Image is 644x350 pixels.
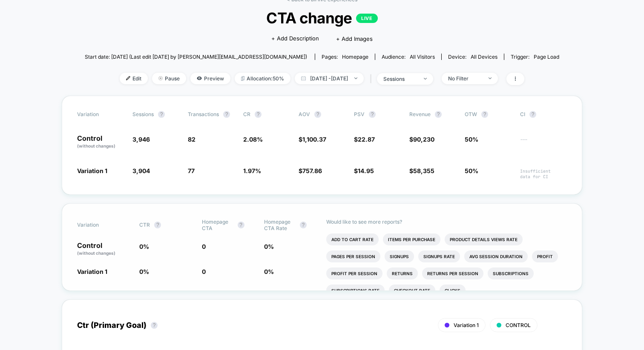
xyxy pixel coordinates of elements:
[158,111,165,118] button: ?
[302,167,322,174] span: 757.86
[271,34,319,43] span: + Add Description
[383,233,440,245] li: Items Per Purchase
[326,233,379,245] li: Add To Cart Rate
[358,167,374,174] span: 14.95
[151,322,158,329] button: ?
[409,111,431,117] span: Revenue
[132,136,150,143] span: 3,946
[299,136,326,143] span: $
[264,219,296,231] span: Homepage CTA rate
[342,54,368,60] span: homepage
[354,77,357,79] img: end
[506,322,531,328] span: CONTROL
[139,222,150,228] span: CTR
[300,222,307,228] button: ?
[441,54,504,60] span: Device:
[322,54,368,60] div: Pages:
[235,73,290,84] span: Allocation: 50%
[77,167,107,174] span: Variation 1
[301,76,306,80] img: calendar
[326,285,385,296] li: Subscriptions Rate
[126,76,130,80] img: edit
[302,136,326,143] span: 1,100.37
[77,242,131,256] p: Control
[326,267,382,279] li: Profit Per Session
[202,219,233,231] span: Homepage CTA
[255,111,262,118] button: ?
[243,111,250,117] span: CR
[422,267,483,279] li: Returns Per Session
[532,250,558,262] li: Profit
[326,219,567,225] p: Would like to see more reports?
[202,243,206,250] span: 0
[132,111,154,117] span: Sessions
[464,250,528,262] li: Avg Session Duration
[356,14,377,23] p: LIVE
[238,222,244,228] button: ?
[385,250,414,262] li: Signups
[139,268,149,275] span: 0 %
[465,111,512,118] span: OTW
[489,77,492,79] img: end
[243,136,263,143] span: 2.08 %
[520,168,567,179] span: Insufficient data for CI
[383,76,417,82] div: sessions
[413,167,434,174] span: 58,355
[465,136,478,143] span: 50%
[511,54,559,60] div: Trigger:
[389,285,435,296] li: Checkout Rate
[243,167,261,174] span: 1.97 %
[418,250,460,262] li: Signups Rate
[368,73,377,85] span: |
[488,267,534,279] li: Subscriptions
[410,54,435,60] span: All Visitors
[435,111,442,118] button: ?
[190,73,230,84] span: Preview
[120,73,148,84] span: Edit
[326,250,380,262] li: Pages Per Session
[336,35,373,42] span: + Add Images
[241,76,244,81] img: rebalance
[409,167,434,174] span: $
[109,9,535,27] span: CTA change
[299,167,322,174] span: $
[132,167,150,174] span: 3,904
[354,136,375,143] span: $
[77,111,124,118] span: Variation
[409,136,434,143] span: $
[154,222,161,228] button: ?
[152,73,186,84] span: Pause
[188,111,219,117] span: Transactions
[77,219,124,231] span: Variation
[465,167,478,174] span: 50%
[77,268,107,275] span: Variation 1
[188,167,195,174] span: 77
[85,54,307,60] span: Start date: [DATE] (Last edit [DATE] by [PERSON_NAME][EMAIL_ADDRESS][DOMAIN_NAME])
[382,54,435,60] div: Audience:
[354,167,374,174] span: $
[158,76,163,80] img: end
[139,243,149,250] span: 0 %
[264,243,274,250] span: 0 %
[77,143,115,148] span: (without changes)
[77,135,124,149] p: Control
[424,78,427,80] img: end
[314,111,321,118] button: ?
[481,111,488,118] button: ?
[520,111,567,118] span: CI
[264,268,274,275] span: 0 %
[520,137,567,149] span: ---
[471,54,497,60] span: all devices
[529,111,536,118] button: ?
[369,111,376,118] button: ?
[387,267,418,279] li: Returns
[448,75,482,82] div: No Filter
[202,268,206,275] span: 0
[454,322,479,328] span: Variation 1
[358,136,375,143] span: 22.87
[413,136,434,143] span: 90,230
[77,250,115,256] span: (without changes)
[223,111,230,118] button: ?
[534,54,559,60] span: Page Load
[188,136,195,143] span: 82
